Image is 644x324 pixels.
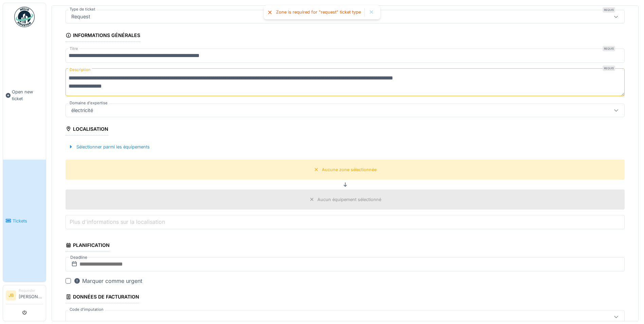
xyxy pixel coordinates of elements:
[19,288,43,293] div: Requester
[68,307,105,312] label: Code d'imputation
[68,6,97,12] label: Type de ticket
[70,254,88,261] label: Deadline
[12,89,43,102] span: Open new ticket
[68,100,109,106] label: Domaine d'expertise
[13,218,43,224] span: Tickets
[69,13,93,20] div: Request
[19,288,43,303] li: [PERSON_NAME]
[74,277,142,285] div: Marquer comme urgent
[276,10,361,15] div: Zone is required for "request" ticket type
[68,66,92,74] label: Description
[68,46,79,52] label: Titre
[66,124,108,136] div: Localisation
[66,292,139,303] div: Données de facturation
[68,218,166,226] label: Plus d'informations sur la localisation
[317,196,381,203] div: Aucun équipement sélectionné
[3,160,46,282] a: Tickets
[14,7,35,27] img: Badge_color-CXgf-gQk.svg
[3,31,46,160] a: Open new ticket
[6,288,43,304] a: JB Requester[PERSON_NAME]
[603,66,615,71] div: Requis
[603,46,615,51] div: Requis
[322,166,376,173] div: Aucune zone sélectionnée
[603,7,615,13] div: Requis
[66,240,110,252] div: Planification
[66,30,140,42] div: Informations générales
[66,142,152,151] div: Sélectionner parmi les équipements
[6,290,16,301] li: JB
[69,107,96,114] div: électricité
